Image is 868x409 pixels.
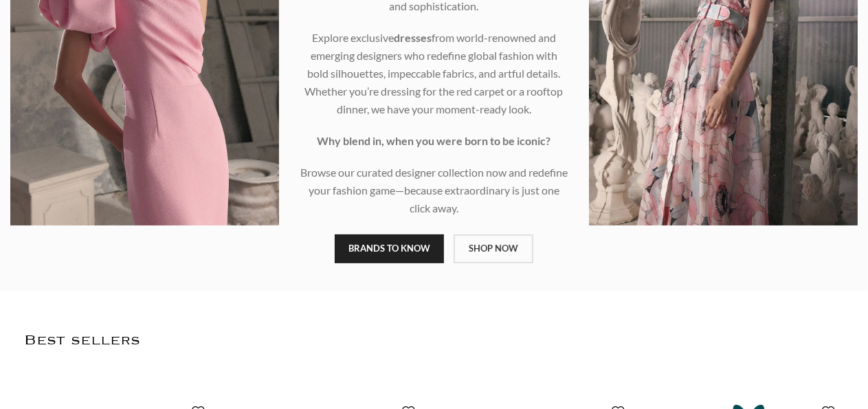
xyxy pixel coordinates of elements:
[300,164,568,217] p: Browse our curated designer collection now and redefine your fashion game—because extraordinary i...
[300,29,568,118] p: Explore exclusive from world-renowned and emerging designers who redefine global fashion with bol...
[317,134,550,147] strong: Why blend in, when you were born to be iconic?
[394,31,432,44] b: dresses
[335,234,444,263] a: BRANDS TO KNOW
[25,305,844,377] h2: Best sellers
[454,234,533,263] a: SHOP NOW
